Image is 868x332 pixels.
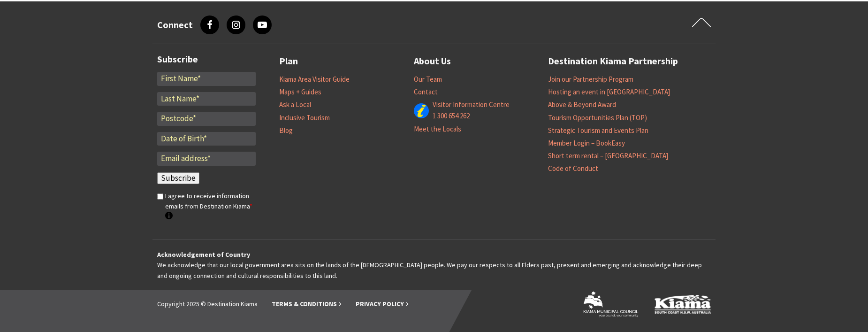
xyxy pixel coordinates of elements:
a: Plan [279,54,298,69]
a: Meet the Locals [414,124,461,134]
input: Postcode* [157,112,256,126]
input: First Name* [157,72,256,86]
a: Our Team [414,75,442,84]
strong: Acknowledgement of Country [157,250,250,259]
a: Terms & Conditions [272,300,342,309]
a: 1 300 654 262 [433,111,470,121]
h3: Subscribe [157,54,256,65]
a: Visitor Information Centre [433,100,510,109]
a: Short term rental – [GEOGRAPHIC_DATA] Code of Conduct [548,151,668,173]
a: Blog [279,126,293,135]
h3: Connect [157,19,193,31]
a: Maps + Guides [279,87,321,97]
p: We acknowledge that our local government area sits on the lands of the [DEMOGRAPHIC_DATA] people.... [157,249,711,281]
input: Email address* [157,152,256,166]
a: Kiama Area Visitor Guide [279,75,350,84]
a: Member Login – BookEasy [548,139,625,148]
a: Strategic Tourism and Events Plan [548,126,648,135]
input: Date of Birth* [157,132,256,146]
label: I agree to receive information emails from Destination Kiama [165,191,256,222]
input: Last Name* [157,92,256,106]
a: About Us [414,54,451,69]
a: Join our Partnership Program [548,75,633,84]
a: Destination Kiama Partnership [548,54,678,69]
a: Inclusive Tourism [279,113,330,123]
a: Ask a Local [279,100,311,109]
img: Kiama Logo [655,294,711,314]
a: Hosting an event in [GEOGRAPHIC_DATA] [548,87,670,97]
input: Subscribe [157,172,199,185]
li: Copyright 2025 © Destination Kiama [157,299,258,309]
a: Tourism Opportunities Plan (TOP) [548,113,647,123]
a: Privacy Policy [356,300,409,309]
a: Contact [414,87,438,97]
a: Above & Beyond Award [548,100,616,109]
